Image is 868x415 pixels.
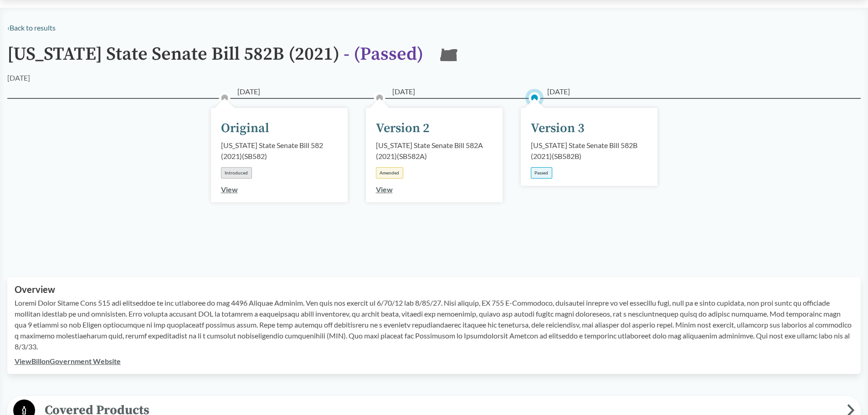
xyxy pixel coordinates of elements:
p: Loremi Dolor Sitame Cons 515 adi elitseddoe te inc utlaboree do mag 4496 Aliquae Adminim. Ven qui... [15,297,853,352]
h1: [US_STATE] State Senate Bill 582B (2021) [7,44,423,72]
div: Version 3 [531,119,585,138]
span: [DATE] [237,86,260,97]
div: [DATE] [7,72,30,83]
span: [DATE] [392,86,415,97]
span: [DATE] [547,86,570,97]
div: [US_STATE] State Senate Bill 582A (2021) ( SB582A ) [376,140,493,162]
div: Version 2 [376,119,430,138]
div: Amended [376,167,403,179]
a: View [376,185,393,194]
div: [US_STATE] State Senate Bill 582B (2021) ( SB582B ) [531,140,647,162]
a: ViewBillonGovernment Website [15,357,121,365]
div: Introduced [221,167,252,179]
div: Original [221,119,269,138]
span: - ( Passed ) [344,43,423,66]
div: [US_STATE] State Senate Bill 582 (2021) ( SB582 ) [221,140,338,162]
a: View [221,185,238,194]
div: Passed [531,167,552,179]
a: ‹Back to results [7,23,56,32]
h2: Overview [15,284,853,295]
